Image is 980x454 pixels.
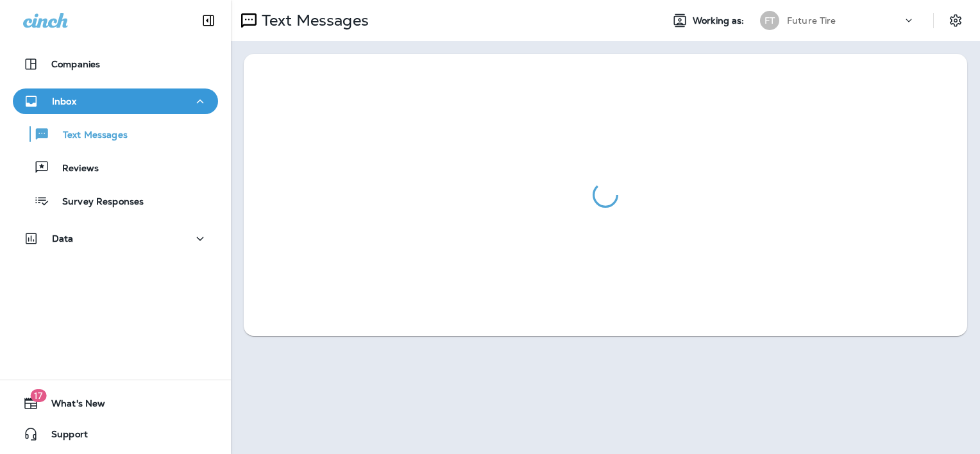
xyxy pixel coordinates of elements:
[49,163,99,175] p: Reviews
[13,154,218,181] button: Reviews
[50,130,128,142] p: Text Messages
[257,11,369,30] p: Text Messages
[693,15,747,26] span: Working as:
[52,96,76,106] p: Inbox
[13,51,218,77] button: Companies
[49,196,144,208] p: Survey Responses
[760,11,779,30] div: FT
[13,421,218,447] button: Support
[787,15,836,26] p: Future Tire
[38,429,88,444] span: Support
[13,121,218,147] button: Text Messages
[13,187,218,214] button: Survey Responses
[52,233,74,244] p: Data
[190,8,226,33] button: Collapse Sidebar
[13,391,218,416] button: 17What's New
[944,9,967,32] button: Settings
[38,398,105,414] span: What's New
[30,389,46,402] span: 17
[51,59,100,69] p: Companies
[13,88,218,114] button: Inbox
[13,226,218,251] button: Data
